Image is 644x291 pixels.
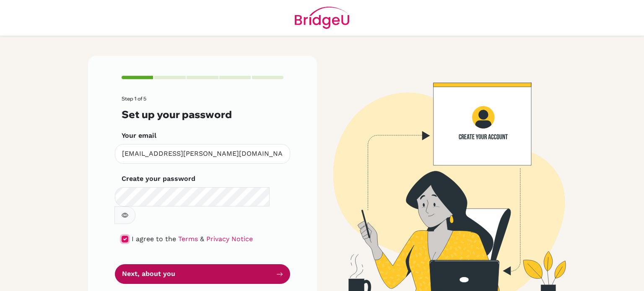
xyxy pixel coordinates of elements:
[200,235,204,243] span: &
[206,235,253,243] a: Privacy Notice
[115,144,290,164] input: Insert your email*
[122,108,283,121] h3: Set up your password
[122,131,156,141] label: Your email
[122,174,195,184] label: Create your password
[122,95,146,102] span: Step 1 of 5
[115,264,290,284] button: Next, about you
[178,235,198,243] a: Terms
[132,235,176,243] span: I agree to the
